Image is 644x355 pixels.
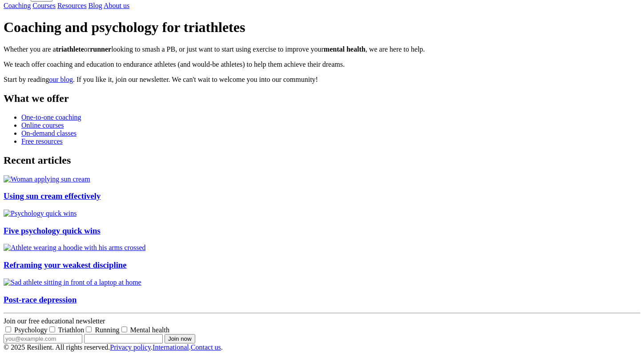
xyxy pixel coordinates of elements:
[4,260,127,270] a: Reframing your weakest discipline
[4,317,105,325] span: Join our free educational newsletter
[153,343,189,351] a: International
[4,244,145,252] img: Athlete wearing a hoodie with his arms crossed
[21,137,63,145] a: Free resources
[4,343,640,351] div: © 2025 Resilient. All rights reserved. . . .
[4,19,640,36] h1: Coaching and psychology for triathletes
[4,93,640,105] h2: What we offer
[4,210,76,218] img: Psychology quick wins
[4,226,101,235] a: Five psychology quick wins
[324,45,366,53] strong: mental health
[89,2,102,9] a: Blog
[4,278,141,286] img: Sad athlete sitting in front of a laptop at home
[56,45,84,53] strong: triathlete
[130,326,169,334] label: Mental health
[32,2,56,9] a: Courses
[4,295,76,304] a: Post-race depression
[14,326,48,334] label: Psychology
[21,121,64,129] a: Online courses
[58,326,84,334] label: Triathlon
[4,175,90,183] img: Woman applying sun cream
[4,334,82,343] input: Email address
[95,326,119,334] label: Running
[110,343,151,351] a: Privacy policy
[4,154,640,166] h2: Recent articles
[104,2,129,9] a: About us
[165,334,195,343] button: Join now
[4,61,640,69] p: We teach offer coaching and education to endurance athletes (and would-be athletes) to help them ...
[21,129,76,137] a: On-demand classes
[4,191,101,201] a: Using sun cream effectively
[4,76,640,84] p: Start by reading . If you like it, join our newsletter. We can't wait to welcome you into our com...
[57,2,87,9] a: Resources
[49,76,73,83] a: our blog
[4,45,640,53] p: Whether you are a or looking to smash a PB, or just want to start using exercise to improve your ...
[4,2,31,9] a: Coaching
[21,113,81,121] a: One-to-one coaching
[90,45,111,53] strong: runner
[191,343,221,351] a: Contact us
